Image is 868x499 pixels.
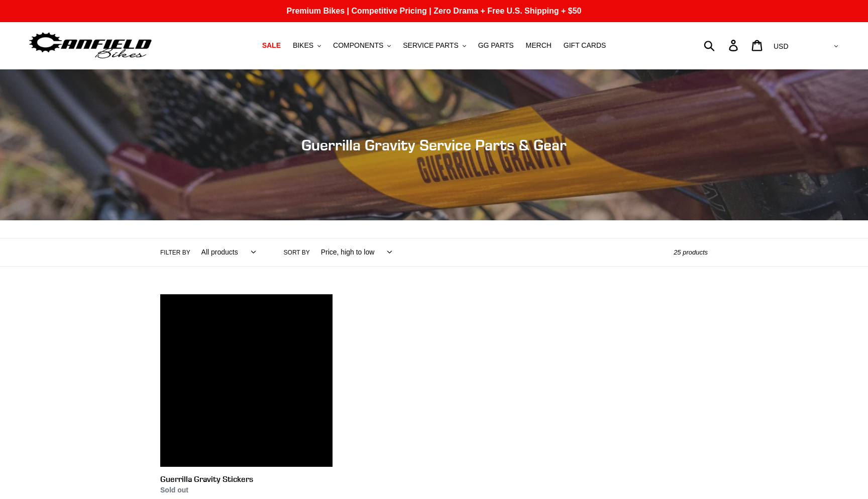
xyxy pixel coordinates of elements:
label: Filter by [160,248,190,257]
a: GG PARTS [473,39,519,52]
span: BIKES [293,41,313,50]
button: COMPONENTS [328,39,396,52]
span: GG PARTS [478,41,514,50]
span: SALE [262,41,281,50]
label: Sort by [284,248,310,257]
span: MERCH [526,41,552,50]
img: Canfield Bikes [28,30,153,61]
button: BIKES [288,39,326,52]
span: COMPONENTS [333,41,383,50]
span: GIFT CARDS [564,41,606,50]
a: GIFT CARDS [559,39,611,52]
input: Search [709,34,735,56]
a: MERCH [521,39,557,52]
span: SERVICE PARTS [403,41,458,50]
a: SALE [257,39,286,52]
span: Guerrilla Gravity Service Parts & Gear [301,136,567,154]
span: 25 products [674,248,708,256]
button: SERVICE PARTS [398,39,471,52]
